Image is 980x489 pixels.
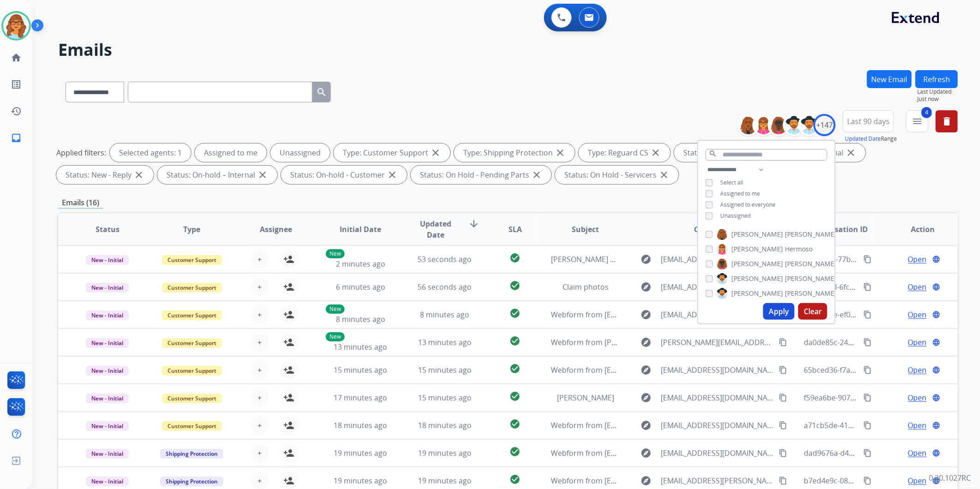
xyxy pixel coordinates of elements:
[674,143,765,162] div: Status: Open - All
[160,477,223,486] span: Shipping Protection
[804,337,943,347] span: da0de85c-24d6-4ac7-a50e-6f2581374f8e
[731,274,783,283] span: [PERSON_NAME]
[510,252,521,263] mat-icon: check_circle
[510,446,521,457] mat-icon: check_circle
[551,476,817,486] span: Webform from [EMAIL_ADDRESS][PERSON_NAME][DOMAIN_NAME] on [DATE]
[731,259,783,268] span: [PERSON_NAME]
[551,420,760,430] span: Webform from [EMAIL_ADDRESS][DOMAIN_NAME] on [DATE]
[284,337,295,348] mat-icon: person_add
[641,281,652,292] mat-icon: explore
[908,254,927,265] span: Open
[661,364,774,376] span: [EMAIL_ADDRESS][DOMAIN_NAME]
[251,388,269,407] button: +
[906,110,928,132] button: 4
[510,308,521,319] mat-icon: check_circle
[562,282,609,292] span: Claim photos
[58,197,103,209] p: Emails (16)
[579,143,670,162] div: Type: Reguard CS
[334,342,387,352] span: 13 minutes ago
[863,421,872,429] mat-icon: content_copy
[284,281,295,292] mat-icon: person_add
[86,449,129,459] span: New - Initial
[929,472,971,483] p: 0.20.1027RC
[641,420,652,431] mat-icon: explore
[804,476,945,486] span: b7ed4e9c-0891-482b-bbaa-f4951341197c
[284,475,295,486] mat-icon: person_add
[157,166,277,184] div: Status: On-hold – Internal
[418,337,472,347] span: 13 minutes ago
[160,449,223,459] span: Shipping Protection
[720,212,751,220] span: Unassigned
[257,447,262,459] span: +
[557,393,614,403] span: [PERSON_NAME]
[326,332,345,341] p: New
[281,166,407,184] div: Status: On-hold - Customer
[418,448,472,458] span: 19 minutes ago
[785,244,813,254] span: Hermoso
[251,444,269,462] button: +
[551,337,817,347] span: Webform from [PERSON_NAME][EMAIL_ADDRESS][DOMAIN_NAME] on [DATE]
[804,393,944,403] span: f59ea6be-9071-4b8f-a0de-b6a95d8a6ac7
[11,132,22,143] mat-icon: inbox
[658,169,669,180] mat-icon: close
[555,147,566,158] mat-icon: close
[932,421,940,429] mat-icon: language
[334,393,387,403] span: 17 minutes ago
[779,394,787,402] mat-icon: content_copy
[162,255,222,265] span: Customer Support
[316,87,327,98] mat-icon: search
[932,283,940,291] mat-icon: language
[251,333,269,352] button: +
[96,224,120,235] span: Status
[720,201,776,209] span: Assigned to everyone
[340,224,381,235] span: Initial Date
[410,218,461,240] span: Updated Date
[284,364,295,376] mat-icon: person_add
[863,477,872,485] mat-icon: content_copy
[86,338,129,348] span: New - Initial
[162,421,222,431] span: Customer Support
[845,135,897,143] span: Range
[260,224,293,235] span: Assignee
[86,255,129,265] span: New - Initial
[418,254,472,264] span: 53 seconds ago
[510,391,521,402] mat-icon: check_circle
[510,363,521,374] mat-icon: check_circle
[257,337,262,348] span: +
[915,70,958,88] button: Refresh
[387,169,398,180] mat-icon: close
[86,394,129,403] span: New - Initial
[508,224,522,235] span: SLA
[284,309,295,320] mat-icon: person_add
[779,338,787,346] mat-icon: content_copy
[454,143,575,162] div: Type: Shipping Protection
[531,169,542,180] mat-icon: close
[334,420,387,430] span: 18 minutes ago
[257,420,262,431] span: +
[873,213,958,245] th: Action
[334,448,387,458] span: 19 minutes ago
[162,338,222,348] span: Customer Support
[270,143,330,162] div: Unassigned
[779,366,787,374] mat-icon: content_copy
[863,366,872,374] mat-icon: content_copy
[798,303,827,320] button: Clear
[779,421,787,429] mat-icon: content_copy
[845,135,881,143] button: Updated Date
[86,421,129,431] span: New - Initial
[251,416,269,435] button: +
[908,309,927,320] span: Open
[551,310,760,320] span: Webform from [EMAIL_ADDRESS][DOMAIN_NAME] on [DATE]
[418,393,472,403] span: 15 minutes ago
[133,169,144,180] mat-icon: close
[661,447,774,459] span: [EMAIL_ADDRESS][DOMAIN_NAME]
[468,218,479,229] mat-icon: arrow_downward
[510,474,521,485] mat-icon: check_circle
[779,449,787,457] mat-icon: content_copy
[3,13,29,39] img: avatar
[251,278,269,296] button: +
[863,394,872,402] mat-icon: content_copy
[86,477,129,486] span: New - Initial
[785,230,837,239] span: [PERSON_NAME]
[86,366,129,376] span: New - Initial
